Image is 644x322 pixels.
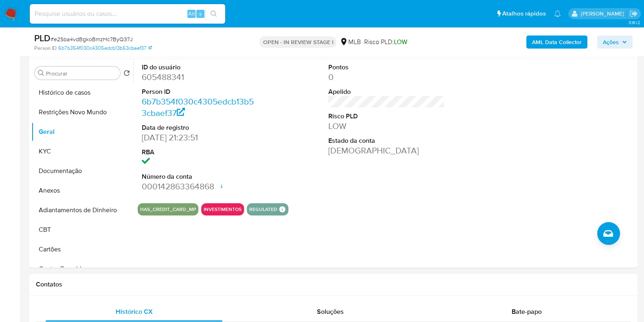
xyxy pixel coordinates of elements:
dd: 0 [328,71,445,83]
dd: LOW [328,120,445,132]
button: Geral [31,122,133,142]
h1: Contatos [36,280,631,289]
span: Soluções [317,307,344,316]
button: Ações [597,36,633,49]
p: OPEN - IN REVIEW STAGE I [259,36,336,48]
a: 6b7b354f030c4305edcb13b53cbaef37 [58,44,152,52]
span: s [199,10,202,18]
dt: Estado da conta [328,136,445,145]
span: Histórico CX [116,307,153,316]
dd: [DATE] 21:23:51 [142,132,258,143]
dt: Pontos [328,63,445,72]
span: 3.161.2 [628,19,640,26]
button: Adiantamentos de Dinheiro [31,200,133,220]
span: # e2Sba4vdBgkoBmzHc7ByQ37J [51,35,133,43]
dd: [DEMOGRAPHIC_DATA] [328,145,445,156]
span: LOW [393,37,407,47]
button: Restrições Novo Mundo [31,102,133,122]
button: search-icon [205,8,222,20]
input: Pesquise usuários ou casos... [30,9,225,19]
dt: Número da conta [142,172,258,181]
button: AML Data Collector [526,36,587,49]
span: Ações [603,36,619,49]
dt: RBA [142,148,258,157]
dt: Person ID [142,87,258,96]
input: Procurar [46,70,117,77]
dd: 000142863364868 [142,181,258,192]
button: Retornar ao pedido padrão [123,70,130,79]
button: Contas Bancárias [31,259,133,279]
button: Histórico de casos [31,83,133,102]
dt: Apelido [328,87,445,96]
b: AML Data Collector [532,36,582,49]
p: danilo.toledo@mercadolivre.com [580,10,626,18]
span: Alt [188,10,195,18]
dt: Risco PLD [328,112,445,121]
span: Risco PLD: [364,38,407,47]
a: Notificações [554,10,561,17]
button: Documentação [31,161,133,181]
a: 6b7b354f030c4305edcb13b53cbaef37 [142,95,254,119]
button: KYC [31,142,133,161]
dd: 605488341 [142,71,258,83]
b: Person ID [34,44,57,52]
div: MLB [340,38,360,47]
span: Atalhos rápidos [502,9,546,18]
button: Procurar [38,70,44,76]
button: Cartões [31,240,133,259]
button: Anexos [31,181,133,200]
span: Bate-papo [512,307,542,316]
a: Sair [629,9,638,18]
button: CBT [31,220,133,240]
dt: ID do usuário [142,63,258,72]
b: PLD [34,31,51,44]
dt: Data de registro [142,123,258,132]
